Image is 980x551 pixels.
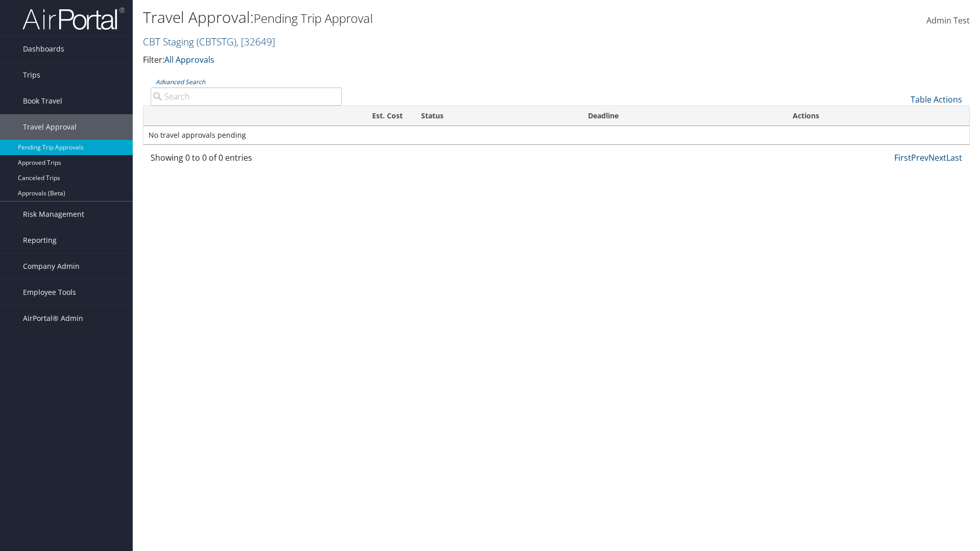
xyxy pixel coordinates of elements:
a: Prev [911,152,928,163]
a: CBT Staging [143,35,275,48]
input: Advanced Search [151,87,342,106]
span: Travel Approval [23,114,77,140]
th: Deadline: activate to sort column descending [579,106,783,126]
span: AirPortal® Admin [23,306,83,331]
a: All Approvals [164,54,214,65]
small: Pending Trip Approval [254,10,373,27]
a: Next [928,152,946,163]
span: Dashboards [23,36,64,62]
span: Book Travel [23,88,62,114]
span: Reporting [23,228,57,253]
a: Table Actions [911,94,962,105]
a: Advanced Search [156,78,205,86]
span: Admin Test [926,15,970,26]
td: No travel approvals pending [143,126,969,144]
span: Company Admin [23,254,80,279]
span: ( CBTSTG ) [197,35,236,48]
a: Last [946,152,962,163]
div: Showing 0 to 0 of 0 entries [151,152,342,169]
span: Risk Management [23,202,84,227]
th: Est. Cost: activate to sort column ascending [208,106,412,126]
span: Trips [23,62,40,88]
span: Employee Tools [23,280,76,305]
a: First [894,152,911,163]
a: Admin Test [926,5,970,37]
h1: Travel Approval: [143,7,694,28]
img: airportal-logo.png [22,7,125,31]
th: Actions [783,106,969,126]
p: Filter: [143,54,694,67]
span: , [ 32649 ] [236,35,275,48]
th: Status: activate to sort column ascending [412,106,579,126]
